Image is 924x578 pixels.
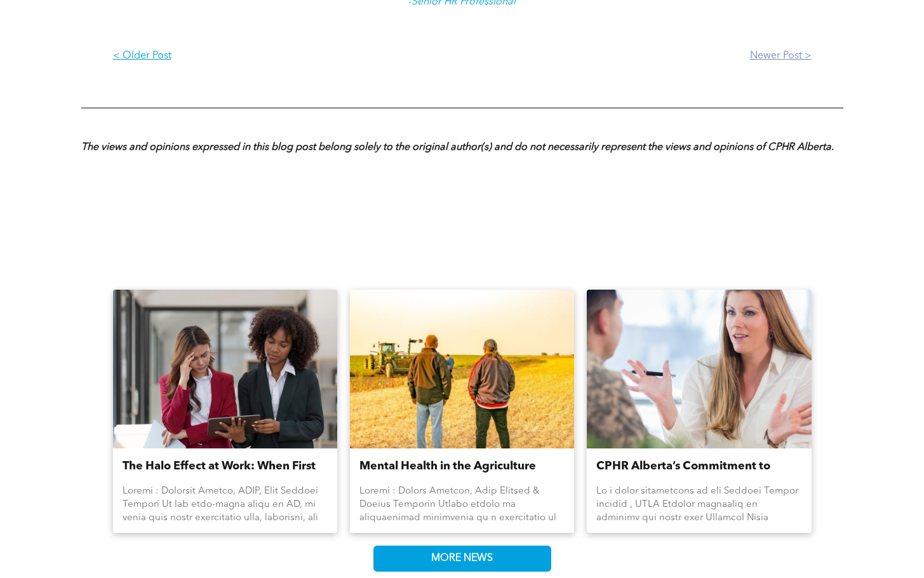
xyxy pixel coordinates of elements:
[123,485,328,524] div: Loremi : Dolorsit Ametco, ADIP, Elit Seddoei Tempori Ut lab etdo-magna aliqu en AD, mi venia quis...
[596,458,801,475] a: CPHR Alberta’s Commitment to Supporting Reservists
[462,50,812,62] p: Newer Post >
[123,458,328,475] a: The Halo Effect at Work: When First Impressions Cloud Fair Judgment
[113,40,462,72] a: < Older Post
[427,546,497,571] span: MORE NEWS
[596,485,801,524] div: Lo i dolor sitametcons ad eli Seddoei Tempor incidid , UTLA Etdolor magnaaliq en adminimv qui nos...
[359,485,565,524] div: Loremi : Dolors Ametcon, Adip Elitsed & Doeius Temporin Utlabo etdolo ma aliquaenimad minimvenia ...
[359,458,565,475] a: Mental Health in the Agriculture Industry
[462,40,812,72] a: Newer Post >
[113,50,462,62] p: < Older Post
[81,142,834,152] strong: The views and opinions expressed in this blog post belong solely to the original author(s) and do...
